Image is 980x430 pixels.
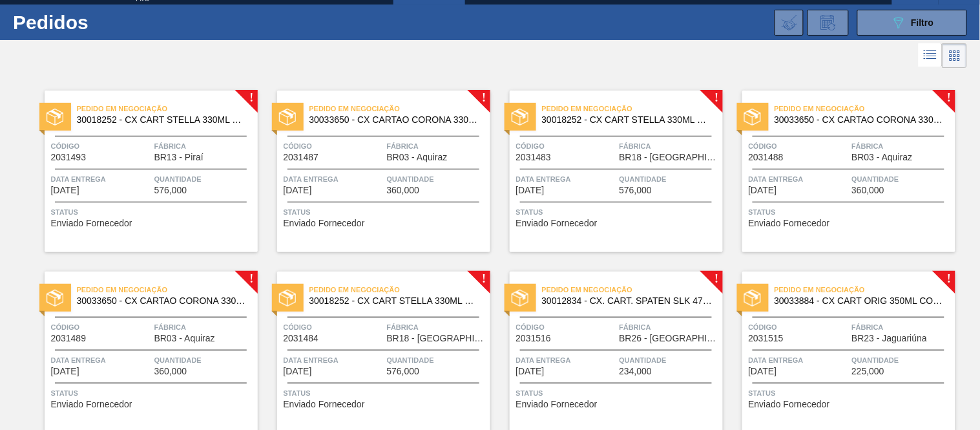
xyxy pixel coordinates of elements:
[154,334,215,343] span: BR03 - Aquiraz
[387,354,487,367] span: Quantidade
[284,153,319,162] span: 2031487
[857,10,967,36] button: Filtro
[51,219,132,228] span: Enviado Fornecedor
[516,186,545,195] span: 01/10/2025
[51,387,255,400] span: Status
[723,91,955,252] a: !statusPedido em Negociação30033650 - CX CARTAO CORONA 330 C6 NIV24Código2031488FábricaBR03 - Aqu...
[284,219,365,228] span: Enviado Fornecedor
[154,367,187,376] span: 360,000
[852,321,952,334] span: Fábrica
[912,17,934,28] span: Filtro
[387,321,487,334] span: Fábrica
[852,153,913,162] span: BR03 - Aquiraz
[919,43,943,68] div: Visão em Lista
[387,186,420,195] span: 360,000
[51,173,151,186] span: Data entrega
[154,186,187,195] span: 576,000
[749,400,830,409] span: Enviado Fornecedor
[51,140,151,153] span: Código
[775,102,955,115] span: Pedido em Negociação
[542,296,713,306] span: 30012834 - CX. CART. SPATEN SLK 473ML C12 429
[51,400,132,409] span: Enviado Fornecedor
[744,290,761,306] img: status
[512,109,528,125] img: status
[154,354,255,367] span: Quantidade
[749,334,784,343] span: 2031515
[512,290,528,306] img: status
[516,400,598,409] span: Enviado Fornecedor
[51,334,87,343] span: 2031489
[154,153,203,162] span: BR13 - Piraí
[542,102,723,115] span: Pedido em Negociação
[749,367,777,376] span: 20/10/2025
[309,115,480,125] span: 30033650 - CX CARTAO CORONA 330 C6 NIV24
[516,140,616,153] span: Código
[47,290,63,306] img: status
[309,296,480,306] span: 30018252 - CX CART STELLA 330ML C6 429 298G
[284,321,384,334] span: Código
[51,321,151,334] span: Código
[309,283,490,296] span: Pedido em Negociação
[852,140,952,153] span: Fábrica
[620,153,720,162] span: BR18 - Pernambuco
[749,206,952,219] span: Status
[620,140,720,153] span: Fábrica
[775,283,955,296] span: Pedido em Negociação
[775,10,804,36] div: Importar Negociações dos Pedidos
[852,186,885,195] span: 360,000
[516,206,720,219] span: Status
[775,296,945,306] span: 30033884 - CX CART ORIG 350ML CORNER C12 NIV24
[516,354,616,367] span: Data entrega
[852,334,928,343] span: BR23 - Jaguariúna
[749,153,784,162] span: 2031488
[749,173,849,186] span: Data entrega
[620,173,720,186] span: Quantidade
[387,153,448,162] span: BR03 - Aquiraz
[25,91,258,252] a: !statusPedido em Negociação30018252 - CX CART STELLA 330ML C6 429 298GCódigo2031493FábricaBR13 - ...
[51,153,87,162] span: 2031493
[51,186,79,195] span: 29/09/2025
[284,354,384,367] span: Data entrega
[154,321,255,334] span: Fábrica
[749,186,777,195] span: 06/10/2025
[542,283,723,296] span: Pedido em Negociação
[516,153,552,162] span: 2031483
[852,367,885,376] span: 225,000
[620,367,652,376] span: 234,000
[542,115,713,125] span: 30018252 - CX CART STELLA 330ML C6 429 298G
[943,43,967,68] div: Visão em Cards
[284,367,312,376] span: 10/10/2025
[775,115,945,125] span: 30033650 - CX CARTAO CORONA 330 C6 NIV24
[387,367,420,376] span: 576,000
[154,140,255,153] span: Fábrica
[620,354,720,367] span: Quantidade
[279,109,296,125] img: status
[51,367,79,376] span: 10/10/2025
[516,387,720,400] span: Status
[284,186,312,195] span: 01/10/2025
[387,140,487,153] span: Fábrica
[490,91,723,252] a: !statusPedido em Negociação30018252 - CX CART STELLA 330ML C6 429 298GCódigo2031483FábricaBR18 - ...
[51,206,255,219] span: Status
[77,115,247,125] span: 30018252 - CX CART STELLA 330ML C6 429 298G
[749,387,952,400] span: Status
[284,140,384,153] span: Código
[258,91,490,252] a: !statusPedido em Negociação30033650 - CX CARTAO CORONA 330 C6 NIV24Código2031487FábricaBR03 - Aqu...
[852,354,952,367] span: Quantidade
[154,173,255,186] span: Quantidade
[387,334,487,343] span: BR18 - Pernambuco
[284,206,487,219] span: Status
[284,173,384,186] span: Data entrega
[47,109,63,125] img: status
[51,354,151,367] span: Data entrega
[744,109,761,125] img: status
[284,400,365,409] span: Enviado Fornecedor
[620,186,652,195] span: 576,000
[620,321,720,334] span: Fábrica
[309,102,490,115] span: Pedido em Negociação
[13,15,198,30] h1: Pedidos
[284,387,487,400] span: Status
[808,10,849,36] div: Solicitação de Revisão de Pedidos
[852,173,952,186] span: Quantidade
[620,334,720,343] span: BR26 - Uberlândia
